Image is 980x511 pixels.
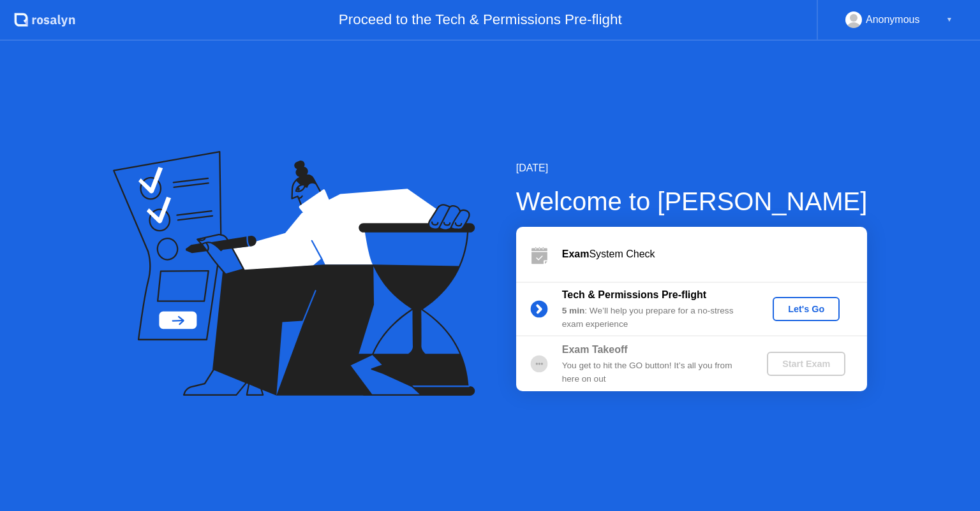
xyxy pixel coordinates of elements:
[767,352,845,376] button: Start Exam
[562,289,706,300] b: Tech & Permissions Pre-flight
[562,359,746,385] div: You get to hit the GO button! It’s all you from here on out
[562,247,867,262] div: System Check
[772,359,840,369] div: Start Exam
[866,11,920,28] div: Anonymous
[562,305,746,331] div: : We’ll help you prepare for a no-stress exam experience
[516,161,868,176] div: [DATE]
[562,248,590,259] b: Exam
[562,344,628,355] b: Exam Takeoff
[516,182,868,220] div: Welcome to [PERSON_NAME]
[946,11,953,28] div: ▼
[562,306,585,315] b: 5 min
[778,304,835,314] div: Let's Go
[773,297,840,321] button: Let's Go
